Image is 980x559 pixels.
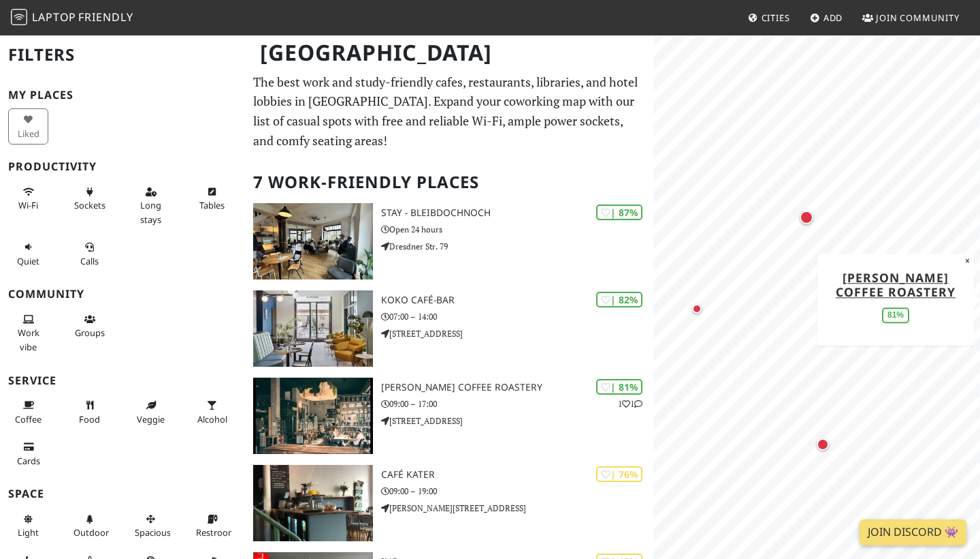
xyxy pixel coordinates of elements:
span: Long stays [140,199,161,225]
span: Work-friendly tables [199,199,225,211]
a: [PERSON_NAME] Coffee Roastery [836,269,955,300]
span: Credit cards [17,455,40,467]
div: 81% [882,307,909,323]
h2: Filters [8,34,237,76]
a: LaptopFriendly LaptopFriendly [11,6,133,30]
a: Add [804,5,849,30]
p: 09:00 – 19:00 [381,485,653,498]
img: STAY - bleibdochnoch [253,203,373,279]
span: Power sockets [74,199,105,211]
h3: Space [8,487,237,500]
span: Coffee [15,413,42,425]
span: Veggie [137,413,165,425]
span: Natural light [18,526,39,539]
button: Light [8,508,48,544]
img: Franz Morish Coffee Roastery [253,378,373,454]
div: | 82% [596,292,642,307]
span: Join Community [876,12,960,24]
span: Food [79,413,100,425]
span: Laptop [32,10,76,25]
h3: [PERSON_NAME] Coffee Roastery [381,382,653,393]
p: The best work and study-friendly cafes, restaurants, libraries, and hotel lobbies in [GEOGRAPHIC_... [253,72,645,151]
h3: koko café-bar [381,294,653,306]
span: People working [18,327,39,352]
h3: Café Kater [381,469,653,481]
p: 09:00 – 17:00 [381,397,653,410]
h3: Service [8,374,237,387]
a: STAY - bleibdochnoch | 87% STAY - bleibdochnoch Open 24 hours Dresdner Str. 79 [245,203,653,279]
button: Food [69,394,110,430]
span: Outdoor area [73,526,109,539]
span: Cities [762,12,790,24]
div: Map marker [797,208,816,227]
div: | 87% [596,205,642,220]
button: Cards [8,436,48,472]
button: Spacious [131,508,171,544]
button: Work vibe [8,308,48,358]
button: Alcohol [192,394,232,430]
button: Calls [69,236,110,272]
p: Open 24 hours [381,223,653,236]
button: Quiet [8,236,48,272]
h3: Productivity [8,160,237,173]
div: Map marker [689,301,705,317]
p: Dresdner Str. 79 [381,240,653,253]
p: [STREET_ADDRESS] [381,327,653,340]
button: Outdoor [69,508,110,544]
h1: [GEOGRAPHIC_DATA] [249,34,651,72]
span: Spacious [135,526,171,539]
div: Map marker [814,436,832,453]
span: Quiet [17,255,39,267]
button: Close popup [961,254,974,269]
div: | 76% [596,466,642,482]
p: 1 1 [618,397,642,410]
button: Veggie [131,394,171,430]
h2: 7 Work-Friendly Places [253,162,645,203]
span: Restroom [196,526,236,539]
h3: My Places [8,89,237,102]
h3: STAY - bleibdochnoch [381,207,653,219]
a: koko café-bar | 82% koko café-bar 07:00 – 14:00 [STREET_ADDRESS] [245,290,653,367]
p: [PERSON_NAME][STREET_ADDRESS] [381,502,653,515]
div: | 81% [596,379,642,395]
span: Video/audio calls [80,255,99,267]
span: Alcohol [197,413,227,425]
a: Join Community [857,5,965,30]
span: Add [823,12,843,24]
button: Long stays [131,181,171,230]
p: 07:00 – 14:00 [381,310,653,323]
img: koko café-bar [253,290,373,367]
button: Groups [69,308,110,344]
button: Sockets [69,181,110,217]
span: Group tables [75,327,105,339]
a: Cities [742,5,796,30]
h3: Community [8,288,237,301]
p: [STREET_ADDRESS] [381,414,653,427]
img: Café Kater [253,465,373,541]
span: Stable Wi-Fi [18,199,38,211]
button: Restroom [192,508,232,544]
a: Franz Morish Coffee Roastery | 81% 11 [PERSON_NAME] Coffee Roastery 09:00 – 17:00 [STREET_ADDRESS] [245,378,653,454]
span: Friendly [78,10,133,25]
a: Café Kater | 76% Café Kater 09:00 – 19:00 [PERSON_NAME][STREET_ADDRESS] [245,465,653,541]
button: Coffee [8,394,48,430]
img: LaptopFriendly [11,9,27,25]
button: Tables [192,181,232,217]
button: Wi-Fi [8,181,48,217]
